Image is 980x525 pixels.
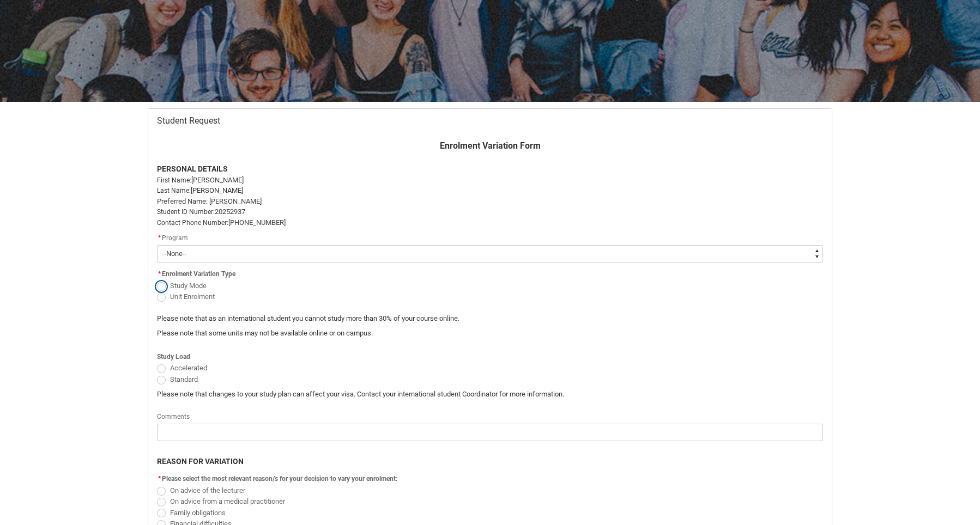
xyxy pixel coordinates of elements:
[157,413,190,420] span: Comments
[157,185,823,196] p: [PERSON_NAME]
[170,486,245,495] span: On advice of the lecturer
[157,175,823,186] p: [PERSON_NAME]
[157,353,190,361] span: Study Load
[162,234,188,242] span: Program
[162,270,235,278] span: Enrolment Variation Type
[157,115,220,126] span: Student Request
[157,197,262,205] span: Preferred Name: [PERSON_NAME]
[158,475,161,483] abbr: required
[170,292,215,301] span: Unit Enrolment
[170,375,198,383] span: Standard
[157,176,191,184] span: First Name:
[157,313,654,324] p: Please note that as an international student you cannot study more than 30% of your course online.
[228,218,286,227] span: [PHONE_NUMBER]
[162,475,397,483] span: Please select the most relevant reason/s for your decision to vary your enrolment:
[157,389,823,400] p: Please note that changes to your study plan can affect your visa. Contact your international stud...
[157,457,244,466] b: REASON FOR VARIATION
[157,164,228,173] strong: PERSONAL DETAILS
[170,282,207,290] span: Study Mode
[158,234,161,242] abbr: required
[157,328,654,339] p: Please note that some units may not be available online or on campus.
[158,270,161,278] abbr: required
[157,219,228,227] span: Contact Phone Number:
[157,208,215,216] span: Student ID Number:
[440,141,541,151] strong: Enrolment Variation Form
[170,497,285,505] span: On advice from a medical practitioner
[157,187,191,194] span: Last Name:
[170,509,226,517] span: Family obligations
[157,206,823,217] p: 20252937
[170,364,207,372] span: Accelerated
